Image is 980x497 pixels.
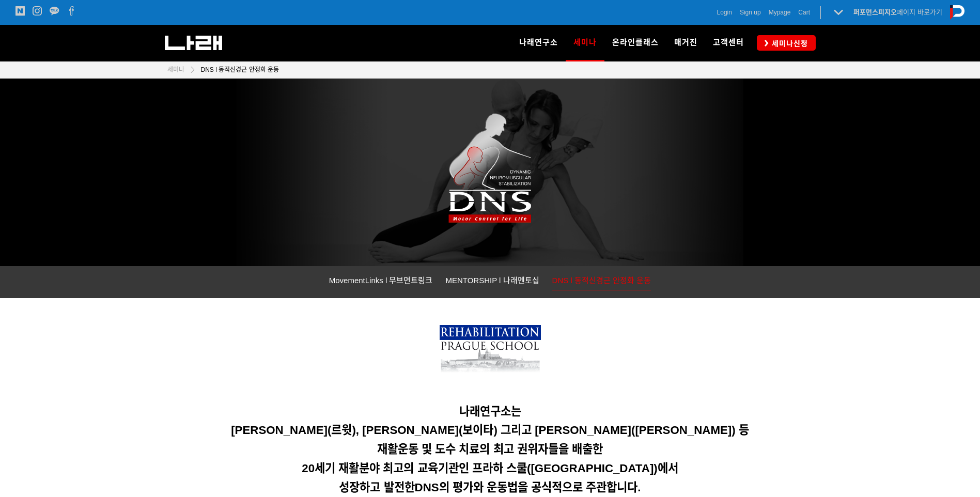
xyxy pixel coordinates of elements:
strong: 퍼포먼스피지오 [853,8,897,16]
a: MovementLinks l 무브먼트링크 [329,274,433,290]
span: 온라인클래스 [612,38,659,47]
img: 7bd3899b73cc6.png [440,325,541,378]
span: 매거진 [674,38,697,47]
a: Cart [798,7,810,18]
span: 고객센터 [713,38,744,47]
a: Login [717,7,732,18]
a: Sign up [740,7,761,18]
a: 고객센터 [705,25,752,61]
span: MovementLinks l 무브먼트링크 [329,276,433,285]
span: DNS l 동적신경근 안정화 운동 [552,276,651,285]
span: [PERSON_NAME](르윗), [PERSON_NAME](보이타) 그리고 [PERSON_NAME]([PERSON_NAME]) 등 [231,424,749,437]
a: DNS l 동적신경근 안정화 운동 [552,274,651,290]
a: 세미나 [566,25,604,61]
span: 재활운동 및 도수 치료의 최고 권위자들을 배출한 [377,443,603,456]
span: 나래연구소는 [459,405,521,418]
a: 나래연구소 [511,25,566,61]
a: 퍼포먼스피지오페이지 바로가기 [853,8,942,16]
span: 세미나 [167,66,184,73]
a: DNS l 동적신경근 안정화 운동 [196,65,279,75]
a: MENTORSHIP l 나래멘토십 [445,274,539,290]
a: Mypage [769,7,791,18]
span: 세미나 [573,34,597,51]
span: 세미나신청 [769,38,808,49]
span: 20세기 재활분야 최고의 교육기관인 프라하 스쿨([GEOGRAPHIC_DATA])에서 [302,462,678,475]
span: DNS의 평가와 운동법을 공식적으로 주관합니다. [415,481,641,494]
span: 나래연구소 [519,38,558,47]
span: MENTORSHIP l 나래멘토십 [445,276,539,285]
a: 세미나신청 [757,35,816,50]
a: 매거진 [666,25,705,61]
span: DNS l 동적신경근 안정화 운동 [201,66,279,73]
a: 세미나 [167,65,184,75]
span: 성장하고 발전한 [339,481,414,494]
a: 온라인클래스 [604,25,666,61]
